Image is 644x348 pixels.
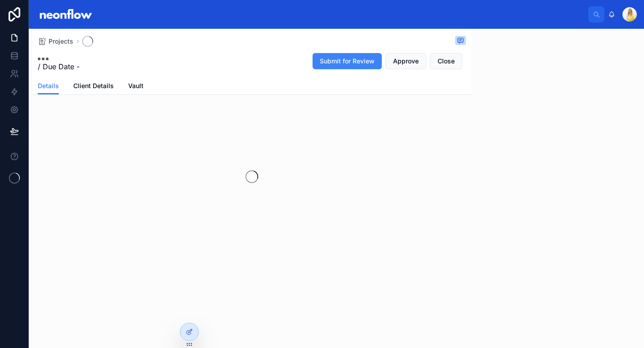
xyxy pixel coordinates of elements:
a: Projects [38,37,73,46]
a: Client Details [73,78,114,96]
a: Details [38,78,59,95]
span: Projects [49,37,73,46]
img: App logo [36,7,95,22]
span: Submit for Review [320,57,375,66]
span: Client Details [73,81,114,90]
span: Close [438,57,455,66]
span: Vault [128,81,143,90]
a: Vault [128,78,143,96]
span: Details [38,81,59,90]
div: scrollable content [102,4,588,8]
span: / Due Date - [38,61,80,72]
span: Approve [393,57,419,66]
button: Approve [385,53,426,69]
button: Close [430,53,462,69]
button: Submit for Review [313,53,382,69]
